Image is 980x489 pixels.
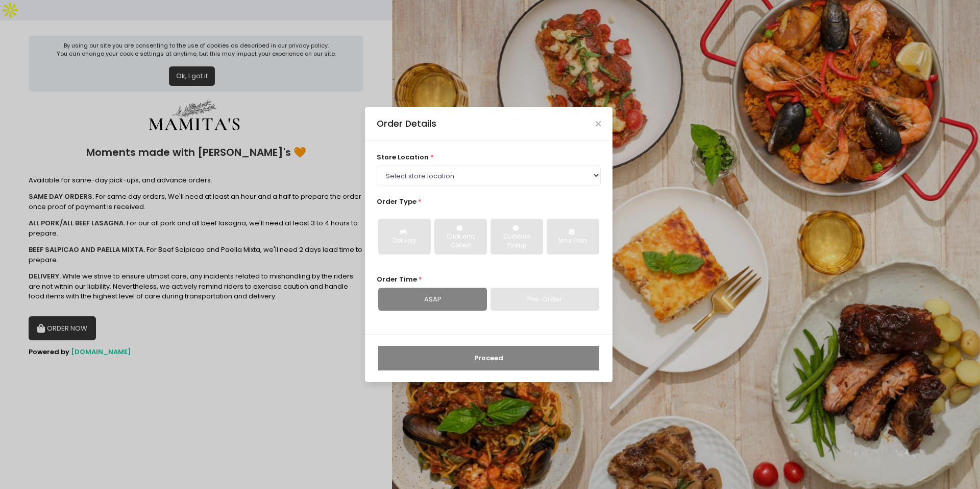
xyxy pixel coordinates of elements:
[377,274,417,284] span: Order Time
[442,232,480,250] div: Click and Collect
[596,121,601,126] button: Close
[378,346,599,370] button: Proceed
[377,117,436,130] div: Order Details
[554,237,592,246] div: Meal Plan
[491,219,543,254] button: Curbside Pickup
[434,219,487,254] button: Click and Collect
[385,237,424,246] div: Delivery
[378,219,431,254] button: Delivery
[547,219,599,254] button: Meal Plan
[377,152,429,162] span: store location
[377,197,416,206] span: Order Type
[498,232,536,250] div: Curbside Pickup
